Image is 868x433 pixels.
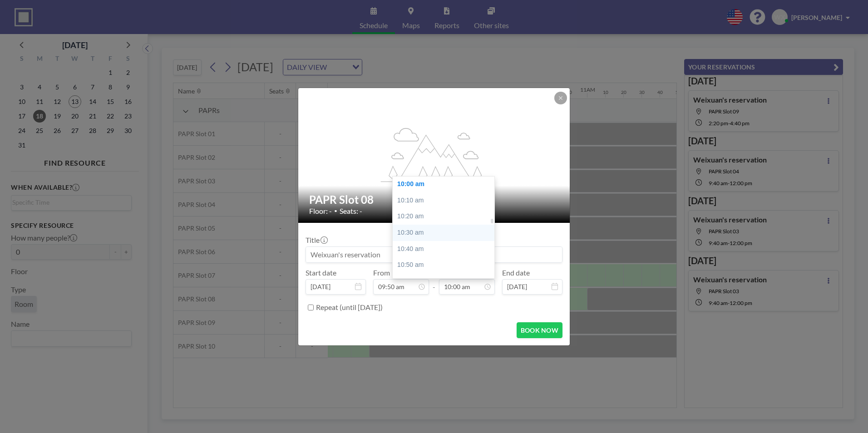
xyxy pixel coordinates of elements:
div: 10:00 am [393,176,499,192]
div: 11:00 am [393,273,499,290]
div: 10:10 am [393,192,499,209]
label: From [373,268,390,277]
div: 10:40 am [393,241,499,257]
label: Repeat (until [DATE]) [316,303,383,312]
div: 10:20 am [393,208,499,225]
span: Floor: - [309,207,332,216]
label: Title [306,236,327,245]
span: • [334,207,337,214]
label: Start date [306,268,336,277]
div: 10:30 am [393,225,499,241]
div: 10:50 am [393,257,499,273]
span: Seats: - [340,207,362,216]
input: Weixuan's reservation [306,247,562,262]
label: End date [502,268,530,277]
h2: PAPR Slot 08 [309,193,560,207]
button: BOOK NOW [517,322,562,338]
span: - [433,271,435,291]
